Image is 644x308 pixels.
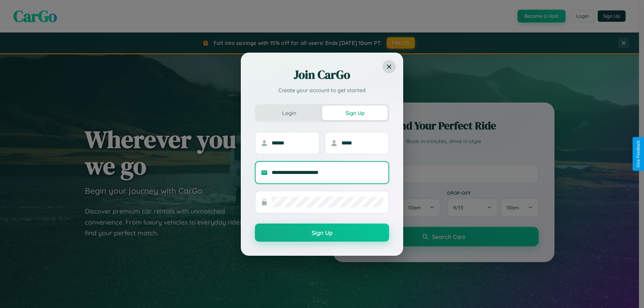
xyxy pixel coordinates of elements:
h2: Join CarGo [255,67,389,83]
button: Sign Up [322,106,388,120]
div: Give Feedback [636,140,641,168]
p: Create your account to get started [255,86,389,94]
button: Login [256,106,322,120]
button: Sign Up [255,224,389,242]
